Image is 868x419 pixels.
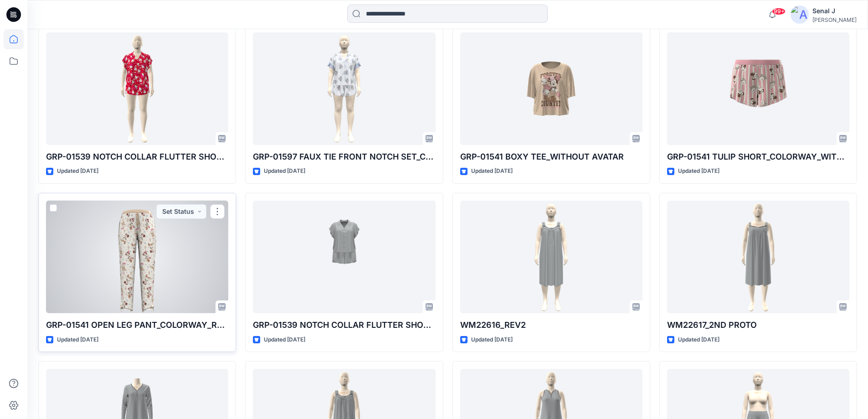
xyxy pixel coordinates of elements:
[812,5,857,16] div: Senal J
[667,319,849,331] p: WM22617_2ND PROTO
[460,150,642,163] p: GRP-01541 BOXY TEE_WITHOUT AVATAR
[253,150,435,163] p: GRP-01597 FAUX TIE FRONT NOTCH SET_COLORWAY_REV4
[46,32,228,145] a: GRP-01539 NOTCH COLLAR FLUTTER SHORTY_COLORWAY
[667,32,849,145] a: GRP-01541 TULIP SHORT_COLORWAY_WITHOUT AVATAR
[46,150,228,163] p: GRP-01539 NOTCH COLLAR FLUTTER SHORTY_COLORWAY
[471,335,513,345] p: Updated [DATE]
[46,201,228,313] a: GRP-01541 OPEN LEG PANT_COLORWAY_REV1_WITHOUT AVATAR
[678,166,719,176] p: Updated [DATE]
[253,32,435,145] a: GRP-01597 FAUX TIE FRONT NOTCH SET_COLORWAY_REV4
[253,201,435,313] a: GRP-01539 NOTCH COLLAR FLUTTER SHORTY_WITHOUT AVATAR
[253,319,435,331] p: GRP-01539 NOTCH COLLAR FLUTTER SHORTY_WITHOUT AVATAR
[772,8,786,15] span: 99+
[667,150,849,163] p: GRP-01541 TULIP SHORT_COLORWAY_WITHOUT AVATAR
[46,319,228,331] p: GRP-01541 OPEN LEG PANT_COLORWAY_REV1_WITHOUT AVATAR
[460,201,642,313] a: WM22616_REV2
[460,319,642,331] p: WM22616_REV2
[264,335,305,345] p: Updated [DATE]
[667,201,849,313] a: WM22617_2ND PROTO
[460,32,642,145] a: GRP-01541 BOXY TEE_WITHOUT AVATAR
[57,335,98,345] p: Updated [DATE]
[791,5,809,24] img: avatar
[812,16,857,23] div: [PERSON_NAME]
[264,166,305,176] p: Updated [DATE]
[471,166,513,176] p: Updated [DATE]
[57,166,98,176] p: Updated [DATE]
[678,335,719,345] p: Updated [DATE]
